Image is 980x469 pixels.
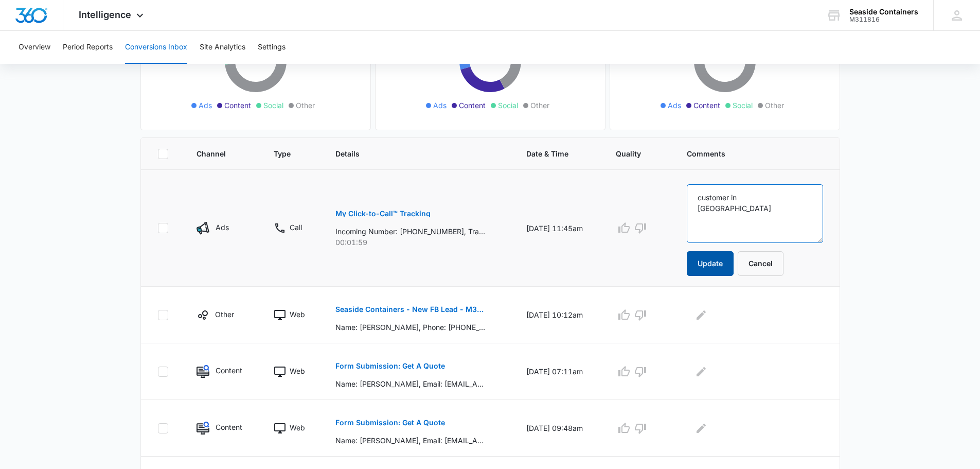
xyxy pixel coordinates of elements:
button: Site Analytics [200,31,245,64]
span: Date & Time [526,148,576,159]
button: Settings [258,31,286,64]
span: Ads [199,100,212,111]
span: Other [530,100,549,111]
p: Form Submission: Get A Quote [335,362,445,370]
button: Edit Comments [693,307,709,323]
p: Name: [PERSON_NAME], Phone: [PHONE_NUMBER], Email: [EMAIL_ADDRESS][DOMAIN_NAME] [335,322,485,333]
button: Overview [19,31,50,64]
p: My Click-to-Call™ Tracking [335,210,431,217]
span: Content [459,100,486,111]
span: Content [224,100,251,111]
div: account name [849,8,918,16]
span: Comments [687,148,808,159]
span: Quality [616,148,647,159]
button: Seaside Containers - New FB Lead - M360 Notification [335,297,485,322]
p: Web [290,309,305,320]
p: Content [216,422,242,432]
span: Social [733,100,753,111]
p: Name: [PERSON_NAME], Email: [EMAIL_ADDRESS][DOMAIN_NAME], Phone: [PHONE_NUMBER], Company: TECI, A... [335,378,485,389]
td: [DATE] 10:12am [514,287,603,343]
p: Content [216,365,242,376]
button: Period Reports [63,31,113,64]
span: Intelligence [79,9,131,20]
button: Form Submission: Get A Quote [335,410,445,435]
p: Call [290,222,302,233]
td: [DATE] 09:48am [514,400,603,457]
button: Conversions Inbox [125,31,187,64]
span: Other [296,100,315,111]
span: Ads [668,100,681,111]
span: Ads [433,100,447,111]
p: 00:01:59 [335,237,502,248]
button: My Click-to-Call™ Tracking [335,201,431,226]
span: Content [693,100,720,111]
td: [DATE] 11:45am [514,170,603,287]
p: Form Submission: Get A Quote [335,419,445,426]
p: Web [290,422,305,433]
td: [DATE] 07:11am [514,343,603,400]
button: Update [687,251,734,276]
p: Ads [216,222,229,233]
span: Details [335,148,487,159]
p: Seaside Containers - New FB Lead - M360 Notification [335,306,485,313]
p: Incoming Number: [PHONE_NUMBER], Tracking Number: [PHONE_NUMBER], Ring To: [PHONE_NUMBER], Caller... [335,226,485,237]
p: Web [290,366,305,376]
button: Edit Comments [693,420,709,437]
span: Type [274,148,296,159]
span: Channel [197,148,234,159]
div: account id [849,16,918,23]
span: Social [498,100,518,111]
p: Other [215,309,234,320]
p: Name: [PERSON_NAME], Email: [EMAIL_ADDRESS][DOMAIN_NAME], Phone: [PHONE_NUMBER], Company: Republi... [335,435,485,446]
button: Cancel [738,251,783,276]
span: Other [765,100,784,111]
textarea: customer in [GEOGRAPHIC_DATA] [687,184,823,243]
button: Form Submission: Get A Quote [335,354,445,378]
button: Edit Comments [693,363,709,380]
span: Social [263,100,283,111]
